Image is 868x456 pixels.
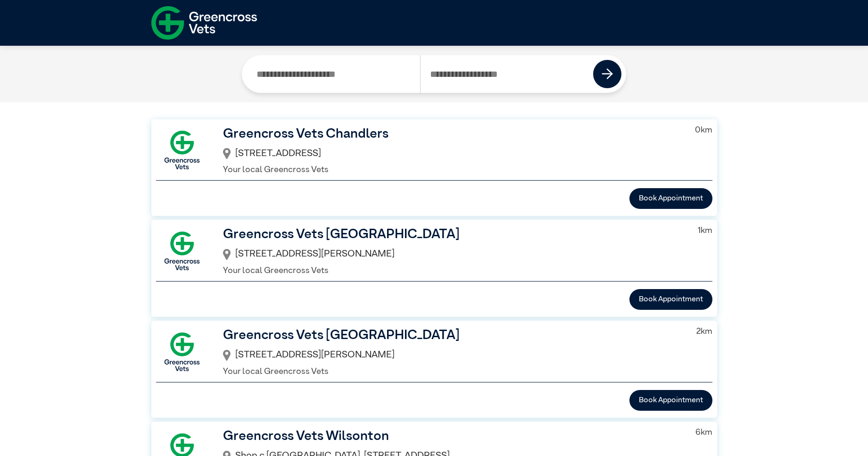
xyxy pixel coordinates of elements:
button: Book Appointment [629,390,712,411]
input: Search by Postcode [420,55,594,93]
p: 2 km [696,325,712,338]
img: GX-Square.png [156,225,208,277]
div: [STREET_ADDRESS] [223,144,680,164]
button: Book Appointment [629,188,712,209]
p: 1 km [698,224,712,237]
button: Book Appointment [629,289,712,310]
p: 6 km [695,426,712,439]
p: 0 km [695,124,712,137]
img: f-logo [151,2,257,43]
img: icon-right [602,68,613,80]
h3: Greencross Vets Chandlers [223,124,680,144]
h3: Greencross Vets [GEOGRAPHIC_DATA] [223,325,681,345]
div: [STREET_ADDRESS][PERSON_NAME] [223,244,683,265]
img: GX-Square.png [156,326,208,378]
img: GX-Square.png [156,124,208,176]
p: Your local Greencross Vets [223,164,680,176]
p: Your local Greencross Vets [223,365,681,378]
p: Your local Greencross Vets [223,265,683,277]
h3: Greencross Vets [GEOGRAPHIC_DATA] [223,224,683,244]
h3: Greencross Vets Wilsonton [223,426,680,446]
div: [STREET_ADDRESS][PERSON_NAME] [223,345,681,365]
input: Search by Clinic Name [247,55,420,93]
